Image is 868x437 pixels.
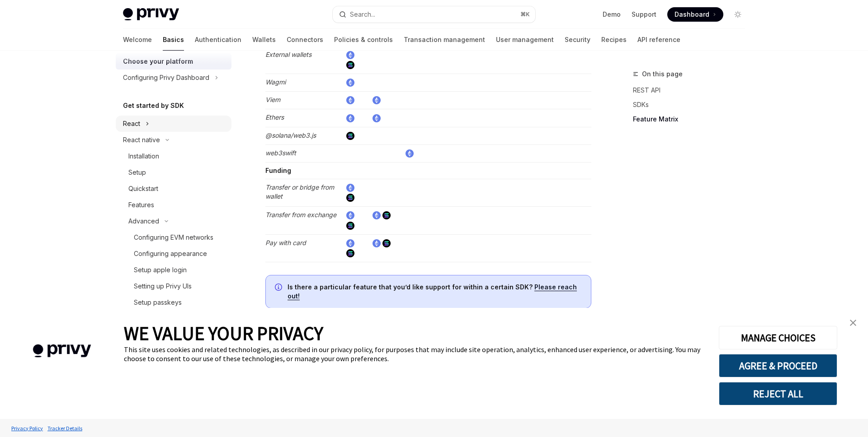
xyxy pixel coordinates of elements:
img: ethereum.png [406,149,414,158]
h5: Get started by SDK [123,100,184,111]
a: Recipes [601,29,627,51]
img: solana.png [346,61,354,69]
div: Setup [128,167,146,178]
img: ethereum.png [346,51,354,59]
div: Configuring Privy Dashboard [123,72,209,83]
img: solana.png [382,211,391,219]
img: ethereum.png [373,239,381,247]
svg: Info [275,284,284,293]
a: Demo [603,10,621,19]
a: Welcome [123,29,152,51]
em: Wagmi [265,78,286,86]
div: React [123,118,140,129]
a: Support [632,10,656,19]
a: Basics [163,29,184,51]
img: ethereum.png [346,79,354,87]
a: Policies & controls [334,29,393,51]
a: Configuring EVM networks [116,229,231,246]
img: solana.png [346,249,354,257]
a: REST API [633,83,752,98]
button: Configuring Privy Dashboard [116,70,231,86]
strong: Funding [265,167,291,174]
img: ethereum.png [373,211,381,219]
a: API reference [637,29,680,51]
img: ethereum.png [373,114,381,122]
div: Setup passkeys [134,297,182,308]
em: Pay with card [265,239,306,246]
img: ethereum.png [346,96,354,104]
strong: Is there a particular feature that you’d like support for within a certain SDK? [288,283,533,291]
a: close banner [844,314,862,332]
button: REJECT ALL [719,382,837,405]
a: Setup apple login [116,262,231,278]
span: Dashboard [675,10,709,19]
button: AGREE & PROCEED [719,354,837,377]
a: Please reach out! [288,283,577,300]
img: ethereum.png [346,114,354,122]
div: Configuring EVM networks [134,232,213,243]
img: ethereum.png [346,184,354,192]
a: Features [116,197,231,213]
a: Configuring appearance [116,246,231,262]
div: Search... [350,9,375,20]
img: solana.png [382,239,391,247]
span: WE VALUE YOUR PRIVACY [124,321,323,345]
img: solana.png [346,132,354,140]
img: solana.png [346,194,354,202]
a: Privacy Policy [9,420,45,436]
a: Transaction management [404,29,485,51]
button: Search...⌘K [333,6,535,23]
a: Security [565,29,590,51]
em: External wallets [265,51,311,58]
a: Setting up Privy UIs [116,278,231,294]
div: Configuring appearance [134,248,207,259]
div: Setting up Privy UIs [134,281,192,292]
button: Advanced [116,213,231,229]
a: Setup passkeys [116,294,231,311]
img: close banner [850,320,856,326]
a: Dashboard [667,7,723,22]
span: ⌘ K [520,11,530,18]
img: light logo [123,8,179,21]
a: User management [496,29,554,51]
em: Ethers [265,113,284,121]
img: solana.png [346,222,354,230]
a: Wallets [252,29,276,51]
a: SDKs [633,98,752,112]
a: Connectors [287,29,323,51]
em: Transfer from exchange [265,211,336,218]
a: Feature Matrix [633,112,752,126]
button: MANAGE CHOICES [719,326,837,349]
a: Quickstart [116,181,231,197]
div: Quickstart [128,183,158,194]
button: Toggle dark mode [731,7,745,22]
img: company logo [14,331,110,371]
button: React native [116,132,231,148]
em: web3swift [265,149,296,157]
button: React [116,116,231,132]
div: This site uses cookies and related technologies, as described in our privacy policy, for purposes... [124,345,705,363]
a: Authentication [195,29,241,51]
a: Setup [116,164,231,181]
div: React native [123,135,160,145]
div: Features [128,200,154,210]
div: Setup apple login [134,265,187,275]
span: On this page [642,69,683,79]
a: Installation [116,148,231,164]
div: Installation [128,151,159,162]
img: ethereum.png [373,96,381,104]
em: Viem [265,96,280,103]
em: Transfer or bridge from wallet [265,183,334,200]
img: ethereum.png [346,239,354,247]
a: Tracker Details [45,420,85,436]
img: ethereum.png [346,211,354,219]
em: @solana/web3.js [265,131,316,139]
div: Advanced [128,216,159,227]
